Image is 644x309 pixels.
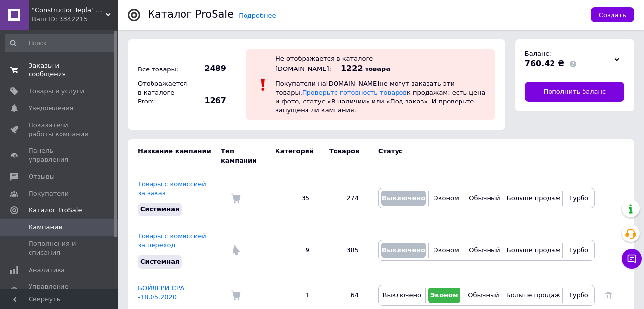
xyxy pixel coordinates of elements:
[319,139,368,172] td: Товаров
[569,246,588,254] span: Турбо
[569,291,588,299] span: Турбо
[507,194,561,202] span: Больше продаж
[434,194,459,202] span: Эконом
[341,64,363,73] span: 1222
[468,291,499,299] span: Обычный
[430,291,458,299] span: Эконом
[507,246,561,254] span: Больше продаж
[469,246,500,254] span: Обычный
[383,291,421,299] span: Выключено
[29,104,73,113] span: Уведомления
[467,191,502,206] button: Обычный
[431,191,461,206] button: Эконом
[265,224,319,276] td: 9
[138,232,206,248] a: Товары с комиссией за переход
[565,191,592,206] button: Турбо
[239,12,276,19] a: Подробнее
[544,87,606,96] span: Пополнить баланс
[599,11,626,19] span: Создать
[605,291,612,299] a: Удалить
[319,172,368,224] td: 274
[276,80,486,114] span: Покупатели на [DOMAIN_NAME] не могут заказать эти товары. к продажам: есть цена и фото, статус «В...
[29,223,62,232] span: Кампании
[381,243,426,258] button: Выключено
[525,59,565,68] span: 760.42 ₴
[265,139,319,172] td: Категорий
[221,139,265,172] td: Тип кампании
[32,6,106,15] span: "Constructor Tepla" Конструктор Тепла
[29,87,84,96] span: Товары и услуги
[622,249,642,269] button: Чат с покупателем
[319,224,368,276] td: 385
[231,245,241,255] img: Комиссия за переход
[128,139,221,172] td: Название кампании
[508,191,560,206] button: Больше продаж
[265,172,319,224] td: 35
[431,243,461,258] button: Эконом
[135,63,189,76] div: Все товары:
[5,34,116,52] input: Поиск
[382,194,425,202] span: Выключено
[140,258,179,265] span: Системная
[231,290,241,300] img: Комиссия за заказ
[256,77,271,92] img: :exclamation:
[192,95,226,106] span: 1267
[381,288,423,303] button: Выключено
[467,243,502,258] button: Обычный
[138,180,206,197] a: Товары с комиссией за заказ
[29,266,65,275] span: Аналитика
[140,206,179,213] span: Системная
[382,246,425,254] span: Выключено
[138,284,184,301] a: БОЙЛЕРИ СРА -18.05.2020
[507,288,560,303] button: Больше продаж
[434,246,459,254] span: Эконом
[428,288,460,303] button: Эконом
[368,139,595,172] td: Статус
[148,9,234,20] div: Каталог ProSale
[365,65,391,72] span: товара
[591,7,634,22] button: Создать
[32,15,118,24] div: Ваш ID: 3342215
[29,240,91,257] span: Пополнения и списания
[29,121,91,138] span: Показатели работы компании
[466,288,501,303] button: Обычный
[29,146,91,164] span: Панель управления
[525,50,551,57] span: Баланс:
[29,172,55,181] span: Отзывы
[565,243,592,258] button: Турбо
[508,243,560,258] button: Больше продаж
[525,82,624,102] a: Пополнить баланс
[192,63,226,74] span: 2489
[381,191,426,206] button: Выключено
[302,89,407,96] a: Проверьте готовность товаров
[231,193,241,203] img: Комиссия за заказ
[469,194,500,202] span: Обычный
[276,55,373,72] div: Не отображается в каталоге [DOMAIN_NAME]:
[29,61,91,79] span: Заказы и сообщения
[29,206,82,215] span: Каталог ProSale
[569,194,588,202] span: Турбо
[135,77,189,109] div: Отображается в каталоге Prom:
[29,282,91,300] span: Управление сайтом
[29,189,69,198] span: Покупатели
[506,291,560,299] span: Больше продаж
[565,288,592,303] button: Турбо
